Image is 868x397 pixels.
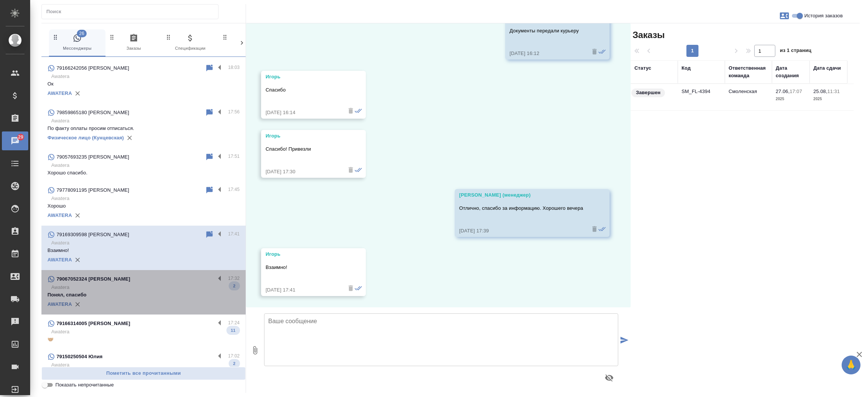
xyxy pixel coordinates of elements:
[205,230,214,239] div: Пометить непрочитанным
[72,254,83,266] button: Удалить привязку
[41,348,246,392] div: 79150250504 Юлия17:02AwateraПринято! Передаю коллегам в работу.2AWATERA
[845,357,857,373] span: 🙏
[165,34,215,52] span: Спецификации
[634,64,651,72] div: Статус
[229,360,240,367] span: 2
[729,64,768,79] div: Ответственная команда
[842,356,860,374] button: 🙏
[266,250,339,258] div: Игорь
[266,132,339,140] div: Игорь
[51,117,240,125] p: Awatera
[205,186,214,195] div: Пометить непрочитанным
[46,369,241,378] span: Пометить все прочитанными
[41,367,246,380] button: Пометить все прочитанными
[47,336,240,343] p: 🤝🏼
[725,84,772,110] td: Смоленская
[266,145,339,153] p: Спасибо! Привезли
[266,109,339,116] div: [DATE] 16:14
[41,226,246,270] div: 79169309598 [PERSON_NAME]17:41AwateraВзаимно!AWATERA
[47,202,240,210] p: Хорошо
[41,104,246,148] div: 79859865180 [PERSON_NAME]17:56AwateraПо факту оплаты просим отписаться.Физическое лицо (Кунцевская)
[827,89,840,94] p: 11:31
[165,34,172,41] svg: Зажми и перетащи, чтобы поменять порядок вкладок
[222,34,272,52] span: Клиенты
[47,125,240,132] p: По факту оплаты просим отписаться.
[2,131,28,150] a: 29
[52,34,102,52] span: Мессенджеры
[776,64,806,79] div: Дата создания
[266,264,339,271] p: Взаимно!
[47,301,72,307] a: AWATERA
[631,29,665,41] span: Заказы
[813,89,827,94] p: 25.08,
[72,210,83,221] button: Удалить привязку
[57,109,129,116] p: 79859865180 [PERSON_NAME]
[790,89,802,94] p: 17:07
[804,12,843,20] span: История заказов
[459,191,583,199] div: [PERSON_NAME] (менеджер)
[47,135,124,140] a: Физическое лицо (Кунцевская)
[47,257,72,263] a: AWATERA
[510,27,584,35] p: Документы передали курьеру
[47,169,240,177] p: Хорошо спасибо.
[51,73,240,80] p: Awatera
[57,231,129,238] p: 79169309598 [PERSON_NAME]
[55,381,114,389] span: Показать непрочитанные
[41,270,246,315] div: 79067052324 [PERSON_NAME]17:32AwateraПонял, спасибо2AWATERA
[72,299,83,310] button: Удалить привязку
[57,275,130,283] p: 79067052324 [PERSON_NAME]
[57,153,129,161] p: 79057693235 [PERSON_NAME]
[47,247,240,254] p: Взаимно!
[47,90,72,96] a: AWATERA
[205,108,214,117] div: Пометить непрочитанным
[776,95,806,103] p: 2025
[631,88,674,98] div: Выставляет КМ при направлении счета или после выполнения всех работ/сдачи заказа клиенту. Окончат...
[459,205,583,212] p: Отлично, спасибо за информацию. Хорошего вечера
[228,108,240,116] p: 17:56
[77,30,87,37] span: 26
[205,153,214,162] div: Пометить непрочитанным
[108,34,116,41] svg: Зажми и перетащи, чтобы поменять порядок вкладок
[57,353,102,360] p: 79150250504 Юлия
[228,275,240,282] p: 17:32
[228,153,240,160] p: 17:51
[266,168,339,176] div: [DATE] 17:30
[636,89,660,96] p: Завершен
[108,34,159,52] span: Заказы
[682,64,691,72] div: Код
[57,186,129,194] p: 79778091195 [PERSON_NAME]
[813,64,841,72] div: Дата сдачи
[510,50,584,57] div: [DATE] 16:12
[51,195,240,202] p: Awatera
[41,148,246,181] div: 79057693235 [PERSON_NAME]17:51AwateraХорошо спасибо.
[51,328,240,336] p: Awatera
[228,64,240,71] p: 18:03
[205,64,214,73] div: Пометить непрочитанным
[51,361,240,369] p: Awatera
[222,34,229,41] svg: Зажми и перетащи, чтобы поменять порядок вкладок
[228,319,240,327] p: 17:24
[14,133,28,141] span: 29
[228,186,240,193] p: 17:45
[41,59,246,104] div: 79166242056 [PERSON_NAME]18:03AwateraОкAWATERA
[776,89,790,94] p: 27.06,
[266,86,339,94] p: Спасибо
[41,315,246,348] div: 79166314005 [PERSON_NAME]17:24Awatera🤝🏼11
[226,327,240,334] span: 11
[813,95,844,103] p: 2025
[72,88,83,99] button: Удалить привязку
[51,239,240,247] p: Awatera
[775,7,793,25] button: Заявки
[678,84,725,110] td: SM_FL-4394
[228,352,240,360] p: 17:02
[459,227,583,235] div: [DATE] 17:39
[229,282,240,290] span: 2
[47,212,72,218] a: AWATERA
[47,291,240,299] p: Понял, спасибо
[41,181,246,226] div: 79778091195 [PERSON_NAME]17:45AwateraХорошоAWATERA
[47,80,240,88] p: Ок
[780,46,811,57] span: из 1 страниц
[266,286,339,294] div: [DATE] 17:41
[57,320,130,327] p: 79166314005 [PERSON_NAME]
[46,6,218,17] input: Поиск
